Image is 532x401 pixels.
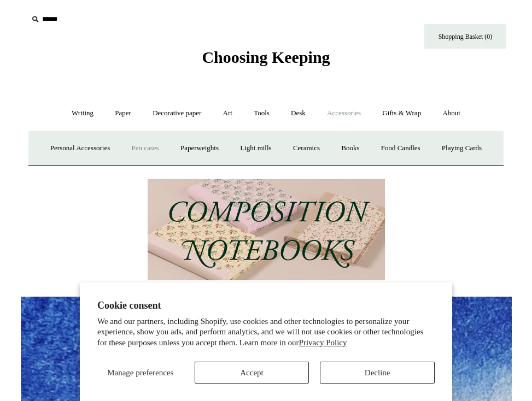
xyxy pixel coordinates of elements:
h2: Cookie consent [97,300,435,311]
button: Decline [320,362,435,384]
a: Decorative paper [143,99,211,128]
a: Paperweights [171,134,229,163]
p: We and our partners, including Shopify, use cookies and other technologies to personalize your ex... [97,316,435,349]
a: Playing Cards [432,134,492,163]
a: Pen cases [121,134,168,163]
span: Manage preferences [107,368,173,377]
a: Books [331,134,369,163]
a: Personal Accessories [40,134,120,163]
a: Privacy Policy [299,338,347,347]
a: Light mills [230,134,281,163]
a: Accessories [317,99,371,128]
a: Gifts & Wrap [372,99,431,128]
a: Paper [105,99,141,128]
a: Tools [244,99,279,128]
span: Choosing Keeping [202,48,330,66]
a: Art [213,99,242,128]
img: 202302 Composition ledgers.jpg__PID:69722ee6-fa44-49dd-a067-31375e5d54ec [148,179,385,280]
a: Writing [62,99,103,128]
a: Shopping Basket (0) [424,24,506,49]
a: About [432,99,470,128]
a: Ceramics [283,134,330,163]
button: Accept [195,362,309,384]
a: Food Candles [371,134,430,163]
button: Manage preferences [97,362,184,384]
a: Choosing Keeping [202,57,330,64]
a: Desk [281,99,315,128]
